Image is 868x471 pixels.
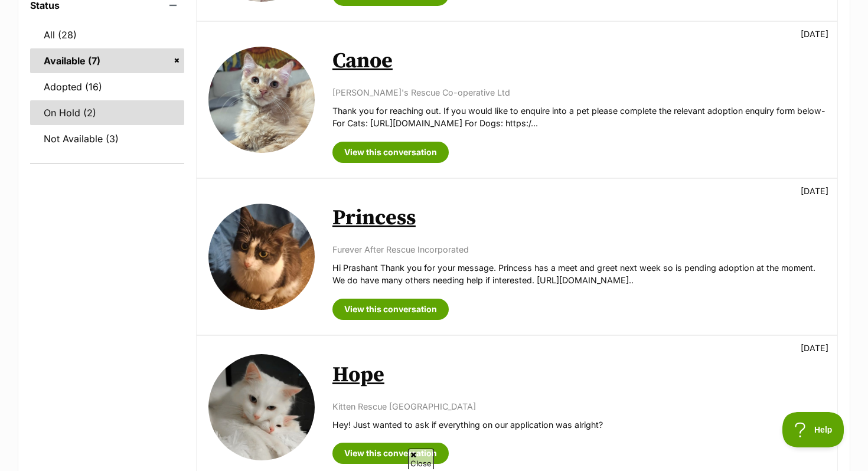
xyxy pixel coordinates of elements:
a: Princess [332,205,416,231]
p: Furever After Rescue Incorporated [332,243,825,256]
p: [DATE] [801,28,828,40]
p: [DATE] [801,342,828,354]
p: Hi Prashant Thank you for your message. Princess has a meet and greet next week so is pending ado... [332,261,825,287]
p: Hey! Just wanted to ask if everything on our application was alright? [332,418,825,431]
a: Hope [332,362,384,388]
a: View this conversation [332,142,449,163]
a: Available (7) [30,48,184,73]
a: Canoe [332,48,393,74]
p: [DATE] [801,185,828,197]
a: Not Available (3) [30,126,184,151]
a: Adopted (16) [30,74,184,99]
img: Canoe [208,47,315,153]
p: Kitten Rescue [GEOGRAPHIC_DATA] [332,400,825,413]
a: All (28) [30,22,184,47]
p: [PERSON_NAME]'s Rescue Co-operative Ltd [332,86,825,99]
span: Close [408,449,434,469]
a: View this conversation [332,299,449,320]
a: View this conversation [332,443,449,464]
a: On Hold (2) [30,100,184,125]
iframe: Help Scout Beacon - Open [782,412,844,447]
img: Princess [208,204,315,310]
img: Hope [208,354,315,460]
p: Thank you for reaching out. If you would like to enquire into a pet please complete the relevant ... [332,104,825,130]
